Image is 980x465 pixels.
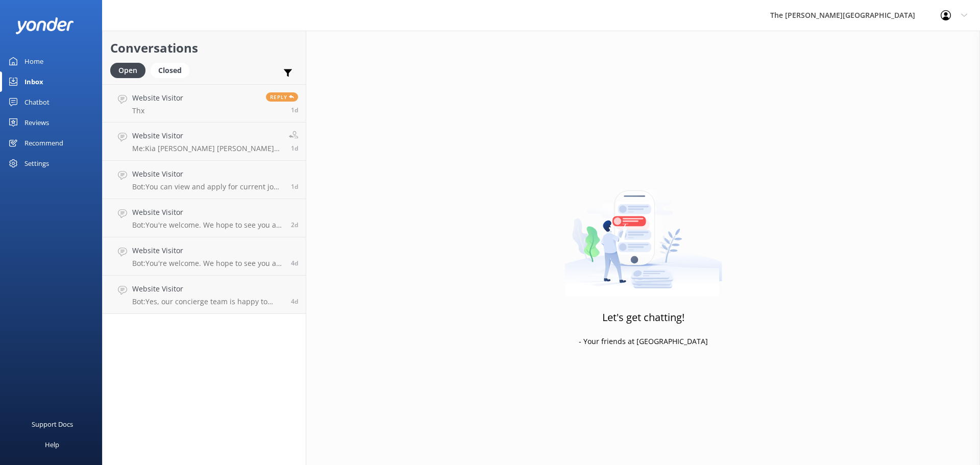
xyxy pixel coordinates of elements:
[132,297,283,306] p: Bot: Yes, our concierge team is happy to help plan your itinerary, including booking boat trips, ...
[132,259,283,268] p: Bot: You're welcome. We hope to see you at The [PERSON_NAME][GEOGRAPHIC_DATA] soon!
[103,161,306,199] a: Website VisitorBot:You can view and apply for current job openings at The [PERSON_NAME][GEOGRAPHI...
[24,71,43,92] div: Inbox
[151,64,194,76] a: Closed
[110,38,298,58] h2: Conversations
[24,51,43,71] div: Home
[24,153,49,174] div: Settings
[132,221,283,230] p: Bot: You're welcome. We hope to see you at The [PERSON_NAME][GEOGRAPHIC_DATA] soon!
[579,336,708,347] p: - Your friends at [GEOGRAPHIC_DATA]
[103,237,306,276] a: Website VisitorBot:You're welcome. We hope to see you at The [PERSON_NAME][GEOGRAPHIC_DATA] soon!4d
[291,106,298,114] span: Sep 20 2025 05:19pm (UTC +12:00) Pacific/Auckland
[24,133,63,153] div: Recommend
[132,182,283,191] p: Bot: You can view and apply for current job openings at The [PERSON_NAME][GEOGRAPHIC_DATA] by vis...
[132,168,283,180] h4: Website Visitor
[24,112,49,133] div: Reviews
[132,245,283,256] h4: Website Visitor
[24,92,50,112] div: Chatbot
[291,259,298,267] span: Sep 17 2025 05:13am (UTC +12:00) Pacific/Auckland
[103,276,306,314] a: Website VisitorBot:Yes, our concierge team is happy to help plan your itinerary, including bookin...
[103,123,306,161] a: Website VisitorMe:Kia [PERSON_NAME] [PERSON_NAME], thank you for below request, however we do hav...
[132,130,281,141] h4: Website Visitor
[132,106,183,115] p: Thx
[602,309,684,326] h3: Let's get chatting!
[565,169,722,297] img: artwork of a man stealing a conversation from at giant smartphone
[266,92,298,102] span: Reply
[32,414,73,434] div: Support Docs
[15,17,74,34] img: yonder-white-logo.png
[103,199,306,237] a: Website VisitorBot:You're welcome. We hope to see you at The [PERSON_NAME][GEOGRAPHIC_DATA] soon!2d
[132,207,283,218] h4: Website Visitor
[132,283,283,295] h4: Website Visitor
[110,64,151,76] a: Open
[103,84,306,123] a: Website VisitorThxReply1d
[291,221,298,229] span: Sep 19 2025 01:36am (UTC +12:00) Pacific/Auckland
[151,63,189,78] div: Closed
[132,144,281,153] p: Me: Kia [PERSON_NAME] [PERSON_NAME], thank you for below request, however we do have complimentar...
[291,144,298,153] span: Sep 20 2025 01:00pm (UTC +12:00) Pacific/Auckland
[110,63,145,78] div: Open
[291,182,298,191] span: Sep 20 2025 12:58am (UTC +12:00) Pacific/Auckland
[132,92,183,104] h4: Website Visitor
[291,297,298,306] span: Sep 17 2025 04:55am (UTC +12:00) Pacific/Auckland
[45,434,59,455] div: Help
